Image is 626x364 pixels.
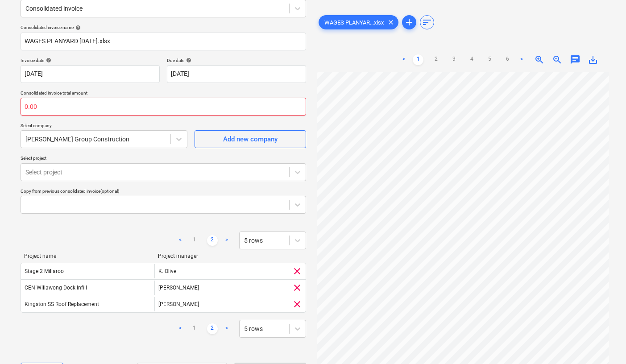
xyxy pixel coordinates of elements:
[413,54,423,65] a: Page 1 is your current page
[422,17,432,28] span: sort
[154,297,288,311] div: [PERSON_NAME]
[207,235,218,246] a: Page 2 is your current page
[154,281,288,295] div: [PERSON_NAME]
[21,25,306,30] div: Consolidated invoice name
[167,58,306,63] div: Due date
[189,235,200,246] a: Page 1
[319,15,398,29] div: WAGES PLANYAR...xlsx
[552,54,563,65] span: zoom_out
[21,90,306,98] p: Consolidated invoice total amount
[221,323,232,334] a: Next page
[189,323,200,334] a: Page 1
[21,33,306,50] input: Consolidated invoice name
[292,282,303,293] span: clear
[581,321,626,364] iframe: Chat Widget
[44,58,51,63] span: help
[404,17,415,28] span: add
[502,54,513,65] a: Page 6
[175,235,186,246] a: Previous page
[21,188,306,194] div: Copy from previous consolidated invoice (optional)
[431,54,441,65] a: Page 2
[21,98,306,116] input: Consolidated invoice total amount
[154,264,288,278] div: K. Olive
[588,54,598,65] span: save_alt
[534,54,545,65] span: zoom_in
[292,299,303,310] span: clear
[25,301,99,307] div: Kingston SS Roof Replacement
[24,253,151,259] div: Project name
[21,58,160,63] div: Invoice date
[167,65,306,83] input: Due date not specified
[175,323,186,334] a: Previous page
[448,54,459,65] a: Page 3
[223,133,278,145] div: Add new company
[25,268,64,274] div: Stage 2 Millaroo
[184,58,191,63] span: help
[207,323,218,334] a: Page 2 is your current page
[158,253,285,259] div: Project manager
[21,65,160,83] input: Invoice date not specified
[516,54,527,65] a: Next page
[398,54,409,65] a: Previous page
[484,54,495,65] a: Page 5
[74,25,81,30] span: help
[466,54,477,65] a: Page 4
[386,17,396,28] span: clear
[21,123,187,130] p: Select company
[195,130,306,148] button: Add new company
[319,19,389,26] span: WAGES PLANYAR...xlsx
[21,155,306,163] p: Select project
[292,266,303,277] span: clear
[221,235,232,246] a: Next page
[570,54,580,65] span: chat
[25,285,87,291] div: CEN Willawong Dock Infill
